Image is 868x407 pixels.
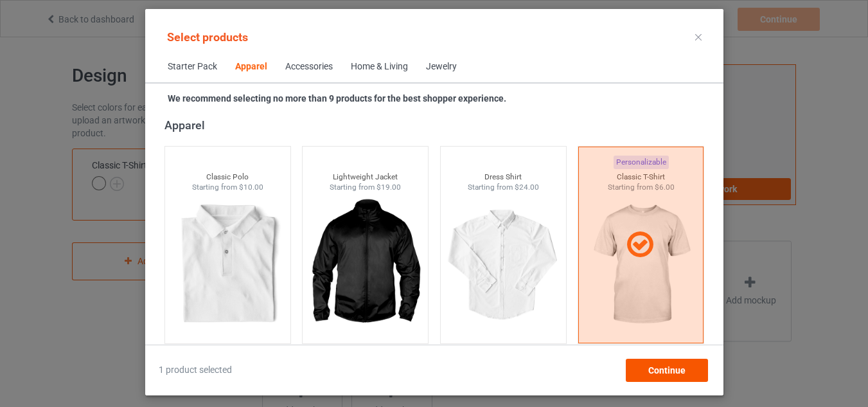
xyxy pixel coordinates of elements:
[376,183,401,192] span: $19.00
[426,60,457,73] div: Jewelry
[445,193,560,337] img: regular.jpg
[164,182,290,193] div: Starting from
[170,193,285,337] img: regular.jpg
[308,193,423,337] img: regular.jpg
[351,60,408,73] div: Home & Living
[440,182,565,193] div: Starting from
[168,93,506,104] strong: We recommend selecting no more than 9 products for the best shopper experience.
[164,172,290,183] div: Classic Polo
[625,359,707,382] div: Continue
[303,172,428,183] div: Lightweight Jacket
[164,118,709,132] div: Apparel
[514,183,538,192] span: $24.00
[167,30,248,44] span: Select products
[303,182,428,193] div: Starting from
[440,172,565,183] div: Dress Shirt
[159,51,226,82] span: Starter Pack
[648,365,685,375] span: Continue
[238,183,263,192] span: $10.00
[285,60,333,73] div: Accessories
[159,364,232,377] span: 1 product selected
[235,60,267,73] div: Apparel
